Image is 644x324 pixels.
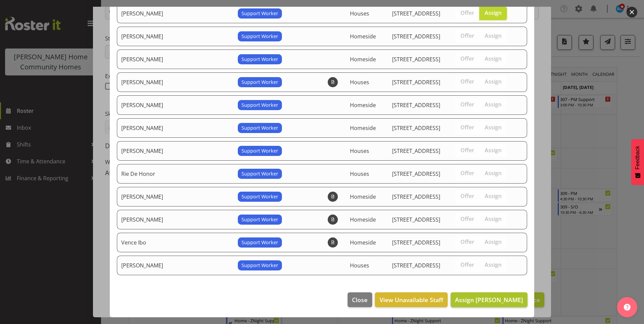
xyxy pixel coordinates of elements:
td: [PERSON_NAME] [117,50,234,69]
span: [STREET_ADDRESS] [392,124,440,132]
span: Houses [350,170,369,177]
span: Homeside [350,124,376,132]
td: [PERSON_NAME] [117,118,234,138]
span: [STREET_ADDRESS] [392,239,440,246]
td: [PERSON_NAME] [117,27,234,46]
span: Homeside [350,33,376,40]
td: [PERSON_NAME] [117,141,234,161]
button: Assign [PERSON_NAME] [451,292,527,307]
span: Offer [460,238,474,245]
span: Homeside [350,56,376,63]
span: Support Worker [241,216,278,223]
span: [STREET_ADDRESS] [392,101,440,109]
span: [STREET_ADDRESS] [392,33,440,40]
span: Assign [485,32,502,39]
span: Offer [460,124,474,131]
span: Homeside [350,101,376,109]
td: [PERSON_NAME] [117,256,234,275]
span: Support Worker [241,56,278,63]
span: Homeside [350,239,376,246]
span: Feedback [635,146,641,169]
img: help-xxl-2.png [624,304,631,311]
span: [STREET_ADDRESS] [392,170,440,177]
button: Close [348,292,372,307]
span: Support Worker [241,193,278,200]
span: Support Worker [241,170,278,177]
td: [PERSON_NAME] [117,4,234,23]
span: Houses [350,10,369,17]
td: Rie De Honor [117,164,234,184]
span: Offer [460,216,474,222]
span: Assign [485,261,502,268]
span: Offer [460,147,474,154]
td: [PERSON_NAME] [117,72,234,92]
span: Support Worker [241,10,278,17]
span: Offer [460,55,474,62]
span: Houses [350,78,369,86]
span: Support Worker [241,101,278,109]
span: Assign [PERSON_NAME] [455,296,523,304]
span: Houses [350,262,369,269]
span: Assign [485,55,502,62]
span: Offer [460,261,474,268]
span: [STREET_ADDRESS] [392,262,440,269]
td: [PERSON_NAME] [117,187,234,206]
span: Support Worker [241,147,278,155]
span: Offer [460,193,474,199]
span: Houses [350,147,369,155]
span: Homeside [350,216,376,223]
span: [STREET_ADDRESS] [392,10,440,17]
span: Assign [485,9,502,16]
span: Offer [460,9,474,16]
span: Support Worker [241,33,278,40]
button: Feedback - Show survey [631,139,644,185]
span: [STREET_ADDRESS] [392,56,440,63]
span: Assign [485,78,502,85]
span: Assign [485,170,502,176]
span: Assign [485,216,502,222]
span: Offer [460,78,474,85]
span: Offer [460,32,474,39]
td: [PERSON_NAME] [117,95,234,115]
span: Offer [460,101,474,108]
td: Vence Ibo [117,233,234,252]
span: View Unavailable Staff [380,295,443,304]
span: Support Worker [241,78,278,86]
span: Assign [485,193,502,199]
span: Assign [485,101,502,108]
span: [STREET_ADDRESS] [392,193,440,200]
span: Offer [460,170,474,176]
span: [STREET_ADDRESS] [392,78,440,86]
td: [PERSON_NAME] [117,210,234,229]
span: Support Worker [241,124,278,132]
span: Assign [485,238,502,245]
span: [STREET_ADDRESS] [392,216,440,223]
span: Support Worker [241,262,278,269]
span: Support Worker [241,239,278,246]
button: View Unavailable Staff [375,292,447,307]
span: Assign [485,124,502,131]
span: Assign [485,147,502,154]
span: Close [352,295,367,304]
span: Homeside [350,193,376,200]
span: [STREET_ADDRESS] [392,147,440,155]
